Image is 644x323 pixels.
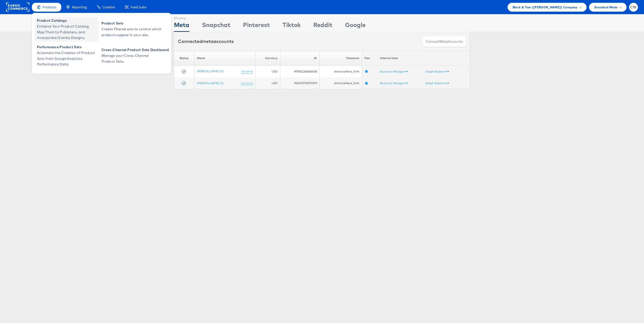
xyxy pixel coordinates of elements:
[380,70,408,73] a: Business Manager
[280,77,319,89] td: 924159734371079
[43,5,56,10] span: Products
[241,81,253,85] a: (rename)
[102,20,162,26] span: Product Sets
[178,38,234,45] div: Connected accounts
[174,20,189,32] div: Meta
[174,51,194,65] th: Status
[255,77,280,89] td: USD
[630,6,637,9] span: CW
[37,44,98,50] span: Performance Product Sets
[241,69,253,74] a: (rename)
[422,36,466,47] button: ConnectmetaAccounts
[102,53,162,64] span: Manage your Cross-Channel Product Sets.
[280,65,319,77] td: 497801206465538
[34,43,99,68] a: Performance Product Sets Automate the Creation of Product Sets from Google Analytics Performance ...
[174,14,189,20] div: Showing
[280,51,319,65] th: ID
[345,20,366,32] div: Google
[255,51,280,65] th: Currency
[197,69,223,73] a: [PERSON_NAME] 2.0
[319,65,362,77] td: America/New_York
[102,26,162,38] span: Create filtered sets to control which products appear in your ads.
[37,18,98,24] span: Product Catalogs
[103,5,115,10] span: Creative
[131,5,146,10] span: Feed Suite
[197,81,224,85] a: [PERSON_NAME] US
[202,20,230,32] div: Snapchat
[34,17,99,42] a: Product Catalogs Enhance Your Product Catalog, Map Them to Publishers, and Incorporate Overlay De...
[37,50,98,67] span: Automate the Creation of Product Sets from Google Analytics Performance Data.
[255,65,280,77] td: USD
[37,24,98,41] span: Enhance Your Product Catalog, Map Them to Publishers, and Incorporate Overlay Designs.
[319,77,362,89] td: America/New_York
[313,20,332,32] div: Reddit
[426,70,449,73] a: Graph Explorer
[72,5,87,10] span: Reporting
[202,38,214,44] span: meta
[99,17,164,42] a: Product Sets Create filtered sets to control which products appear in your ads.
[426,81,449,85] a: Graph Explorer
[594,5,618,10] span: Standard Mode
[283,20,301,32] div: Tiktok
[439,39,448,44] span: meta
[513,5,578,10] span: Block & Tam ([PERSON_NAME]) Company
[99,43,170,68] a: Cross-Channel Product Sets Dashboard Manage your Cross-Channel Product Sets.
[243,20,270,32] div: Pinterest
[380,81,408,85] a: Business Manager
[319,51,362,65] th: Timezone
[102,47,169,53] span: Cross-Channel Product Sets Dashboard
[194,51,255,65] th: Name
